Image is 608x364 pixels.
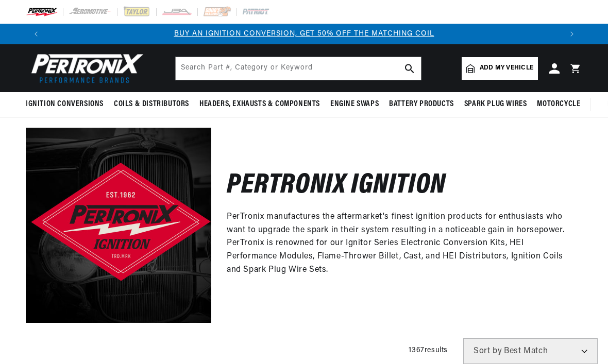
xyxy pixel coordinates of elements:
[176,57,421,80] input: Search Part #, Category or Keyword
[463,338,598,364] select: Sort by
[480,63,533,73] span: Add my vehicle
[174,30,434,38] a: BUY AN IGNITION CONVERSION, GET 50% OFF THE MATCHING COIL
[474,347,502,355] span: Sort by
[26,99,104,110] span: Ignition Conversions
[26,92,109,116] summary: Ignition Conversions
[26,24,46,44] button: Translation missing: en.sections.announcements.previous_announcement
[109,92,194,116] summary: Coils & Distributors
[227,211,567,276] p: PerTronix manufactures the aftermarket's finest ignition products for enthusiasts who want to upg...
[464,99,527,110] span: Spark Plug Wires
[532,92,585,116] summary: Motorcycle
[330,99,379,110] span: Engine Swaps
[194,92,325,116] summary: Headers, Exhausts & Components
[46,28,562,40] div: 1 of 3
[409,346,448,354] span: 1367 results
[384,92,459,116] summary: Battery Products
[114,99,189,110] span: Coils & Distributors
[398,57,421,80] button: search button
[325,92,384,116] summary: Engine Swaps
[537,99,580,110] span: Motorcycle
[199,99,320,110] span: Headers, Exhausts & Components
[26,50,144,86] img: Pertronix
[389,99,454,110] span: Battery Products
[46,28,562,40] div: Announcement
[227,174,446,198] h2: Pertronix Ignition
[459,92,532,116] summary: Spark Plug Wires
[26,128,211,323] img: Pertronix Ignition
[462,57,538,80] a: Add my vehicle
[562,24,582,44] button: Translation missing: en.sections.announcements.next_announcement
